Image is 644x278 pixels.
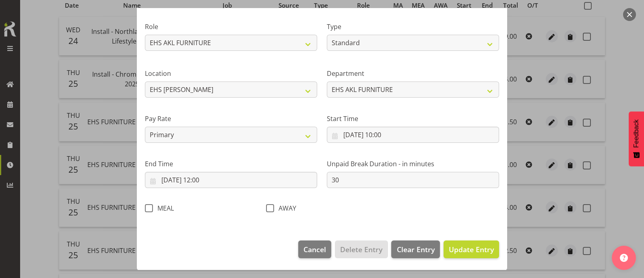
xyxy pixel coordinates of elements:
[620,254,628,262] img: help-xxl-2.png
[629,111,644,166] button: Feedback - Show survey
[145,114,317,123] label: Pay Rate
[327,127,499,143] input: Click to select...
[153,204,174,212] span: MEAL
[327,172,499,188] input: Unpaid Break Duration
[340,244,382,255] span: Delete Entry
[335,240,388,258] button: Delete Entry
[397,244,435,255] span: Clear Entry
[145,159,317,169] label: End Time
[274,204,296,212] span: AWAY
[327,159,499,169] label: Unpaid Break Duration - in minutes
[327,69,499,78] label: Department
[145,69,317,78] label: Location
[298,240,331,258] button: Cancel
[145,172,317,188] input: Click to select...
[633,119,640,148] span: Feedback
[449,245,494,254] span: Update Entry
[327,114,499,123] label: Start Time
[327,22,499,31] label: Type
[145,22,317,31] label: Role
[444,240,499,258] button: Update Entry
[391,240,440,258] button: Clear Entry
[303,244,326,255] span: Cancel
